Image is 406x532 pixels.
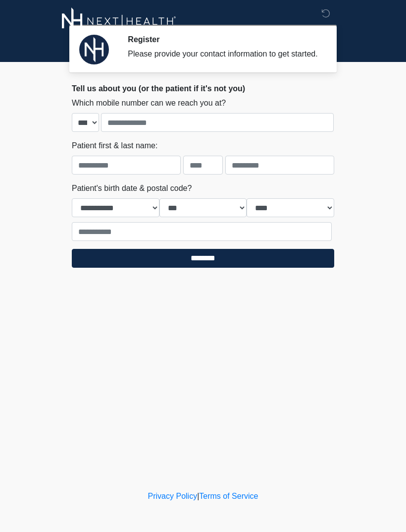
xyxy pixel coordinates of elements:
a: | [197,492,199,500]
div: Please provide your contact information to get started. [128,48,319,60]
a: Terms of Service [199,492,258,500]
a: Privacy Policy [148,492,198,500]
label: Which mobile number can we reach you at? [72,97,226,109]
img: Next-Health Logo [62,7,176,35]
label: Patient first & last name: [72,140,157,152]
h2: Tell us about you (or the patient if it's not you) [72,84,334,93]
img: Agent Avatar [79,35,109,64]
label: Patient's birth date & postal code? [72,182,192,194]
